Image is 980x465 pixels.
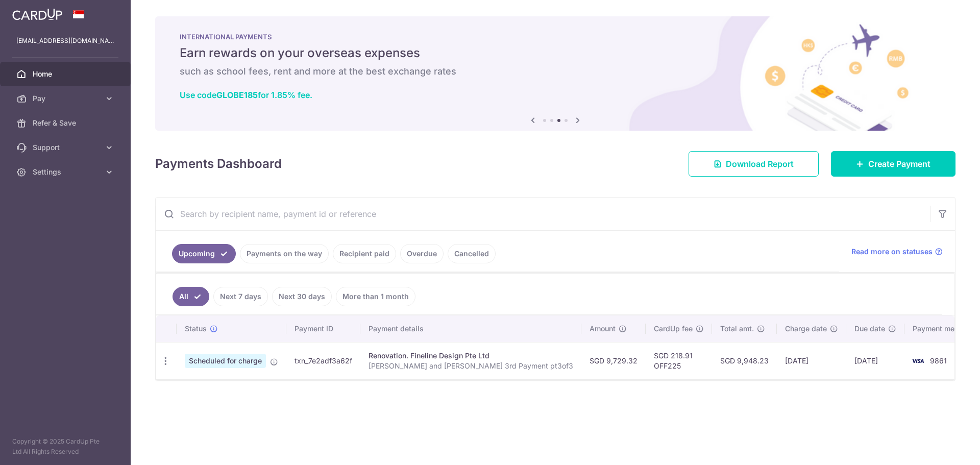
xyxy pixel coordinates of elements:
h6: such as school fees, rent and more at the best exchange rates [180,65,931,78]
span: Due date [854,324,885,334]
a: Create Payment [831,151,955,177]
span: Amount [590,324,616,334]
td: SGD 9,729.32 [581,342,646,379]
th: Payment ID [286,315,360,342]
span: Create Payment [868,158,930,170]
p: [EMAIL_ADDRESS][DOMAIN_NAME] [16,36,114,46]
span: Scheduled for charge [185,354,266,368]
a: Recipient paid [333,244,396,263]
a: Use codeGLOBE185for 1.85% fee. [180,90,312,100]
img: Bank Card [908,355,928,367]
a: Cancelled [448,244,496,263]
span: Charge date [785,324,827,334]
h5: Earn rewards on your overseas expenses [180,45,931,61]
iframe: Opens a widget where you can find more information [915,434,970,460]
span: 9861 [930,356,947,365]
div: Renovation. Fineline Design Pte Ltd [369,351,573,361]
b: GLOBE185 [216,90,258,100]
td: SGD 9,948.23 [712,342,777,379]
span: CardUp fee [654,324,693,334]
td: [DATE] [777,342,846,379]
th: Payment details [360,315,581,342]
a: Next 30 days [272,287,332,306]
span: Status [185,324,207,334]
input: Search by recipient name, payment id or reference [156,198,930,230]
span: Pay [33,93,100,104]
span: Settings [33,167,100,177]
a: Upcoming [172,244,236,263]
span: Home [33,69,100,79]
a: Download Report [689,151,819,177]
img: International Payment Banner [155,16,955,131]
td: txn_7e2adf3a62f [286,342,360,379]
img: CardUp [12,8,62,20]
span: Total amt. [720,324,754,334]
p: INTERNATIONAL PAYMENTS [180,33,931,41]
span: Download Report [726,158,794,170]
a: Read more on statuses [851,247,943,257]
span: Read more on statuses [851,247,933,257]
td: [DATE] [846,342,904,379]
a: More than 1 month [336,287,415,306]
h4: Payments Dashboard [155,155,282,173]
p: [PERSON_NAME] and [PERSON_NAME] 3rd Payment pt3of3 [369,361,573,371]
a: Payments on the way [240,244,329,263]
a: Overdue [400,244,444,263]
span: Refer & Save [33,118,100,128]
a: All [173,287,209,306]
a: Next 7 days [213,287,268,306]
span: Support [33,142,100,153]
td: SGD 218.91 OFF225 [646,342,712,379]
